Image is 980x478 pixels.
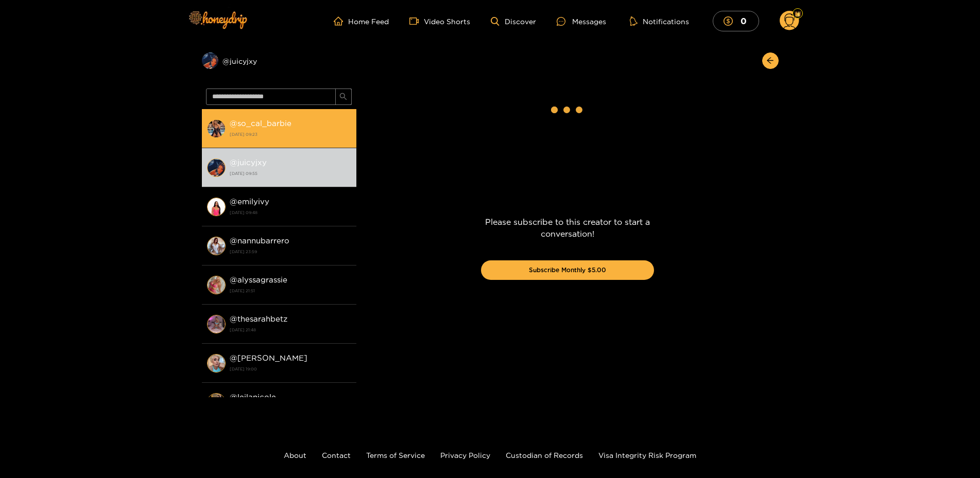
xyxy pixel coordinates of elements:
a: Discover [491,17,536,26]
strong: [DATE] 09:48 [230,208,351,217]
strong: @ juicyjxy [230,158,267,167]
button: Subscribe Monthly $5.00 [481,260,654,280]
strong: @ so_cal_barbie [230,119,291,128]
span: video-camera [409,16,424,26]
div: Messages [557,15,606,27]
img: conversation [207,119,226,138]
strong: @ [PERSON_NAME] [230,353,307,362]
strong: [DATE] 21:48 [230,325,351,334]
img: conversation [207,198,226,216]
span: home [334,16,348,26]
strong: @ emilyivy [230,197,269,206]
img: conversation [207,276,226,294]
a: Terms of Service [366,451,425,459]
img: conversation [207,354,226,373]
a: About [284,451,306,459]
strong: [DATE] 23:59 [230,247,351,256]
img: Fan Level [795,11,801,17]
div: @juicyjxy [202,52,356,69]
strong: @ nannubarrero [230,236,289,245]
strong: @ alyssagrassie [230,275,287,284]
strong: [DATE] 09:55 [230,169,351,178]
a: Contact [322,451,351,459]
strong: [DATE] 19:00 [230,364,351,374]
a: Visa Integrity Risk Program [598,451,696,459]
a: Home Feed [334,16,389,26]
strong: @ thesarahbetz [230,314,287,323]
img: conversation [207,237,226,255]
button: Notifications [627,16,692,26]
a: Video Shorts [409,16,470,26]
button: search [335,88,352,105]
p: Please subscribe to this creator to start a conversation! [481,216,654,240]
span: arrow-left [766,57,774,65]
a: Privacy Policy [440,451,490,459]
button: arrow-left [762,52,779,69]
strong: [DATE] 21:51 [230,286,351,295]
strong: @ leilanicole [230,393,276,401]
img: conversation [207,393,226,412]
img: conversation [207,315,226,333]
button: 0 [713,11,759,31]
span: dollar [724,16,738,26]
img: conversation [207,158,226,177]
a: Custodian of Records [506,451,583,459]
strong: [DATE] 09:23 [230,130,351,139]
mark: 0 [739,15,748,26]
span: search [339,93,347,101]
